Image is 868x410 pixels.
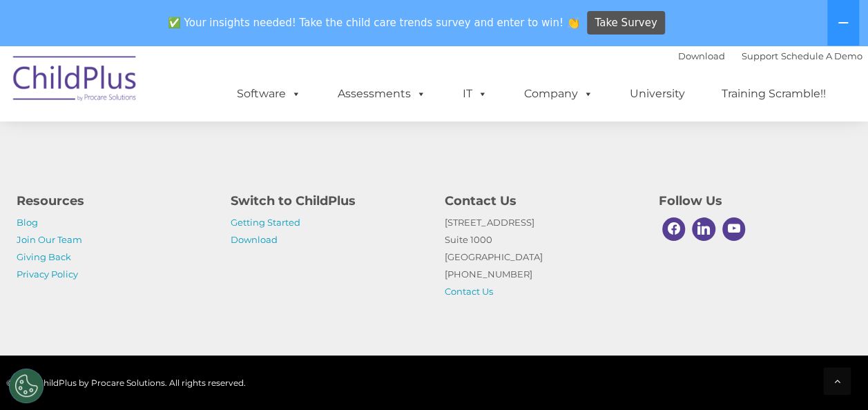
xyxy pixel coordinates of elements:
button: Cookies Settings [9,369,44,403]
h4: Switch to ChildPlus [231,191,424,211]
a: Training Scramble!! [708,80,840,108]
a: Schedule A Demo [781,50,862,61]
h4: Resources [17,191,210,211]
a: Linkedin [688,214,719,244]
a: Blog [17,217,38,228]
a: Join Our Team [17,234,82,245]
a: Youtube [719,214,749,244]
a: Software [223,80,315,108]
span: Take Survey [595,11,657,35]
a: Download [231,234,278,245]
a: Getting Started [231,217,300,228]
a: Giving Back [17,251,71,262]
a: Privacy Policy [17,269,78,280]
h4: Follow Us [659,191,852,211]
a: Download [678,50,725,61]
a: University [616,80,699,108]
a: IT [449,80,501,108]
a: Assessments [324,80,440,108]
font: | [678,50,862,61]
p: [STREET_ADDRESS] Suite 1000 [GEOGRAPHIC_DATA] [PHONE_NUMBER] [445,214,638,300]
h4: Contact Us [445,191,638,211]
span: Phone number [192,148,251,158]
a: Facebook [659,214,689,244]
a: Company [510,80,607,108]
span: ✅ Your insights needed! Take the child care trends survey and enter to win! 👏 [162,9,585,36]
span: © 2025 ChildPlus by Procare Solutions. All rights reserved. [6,378,246,388]
img: ChildPlus by Procare Solutions [6,46,144,115]
a: Contact Us [445,286,493,297]
span: Last name [192,91,234,101]
a: Take Survey [587,11,665,35]
a: Support [742,50,778,61]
